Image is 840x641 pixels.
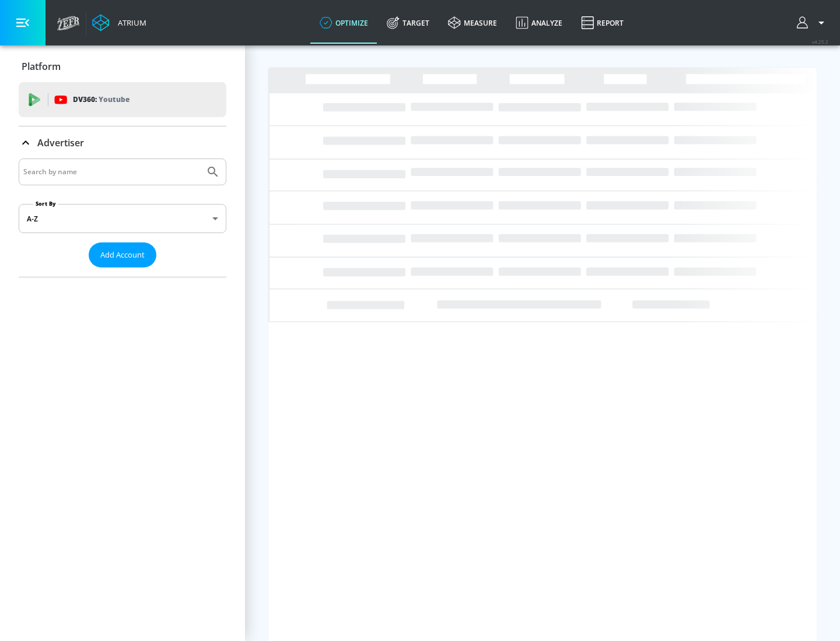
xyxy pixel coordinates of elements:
span: v 4.25.2 [812,38,828,45]
p: Platform [22,60,61,73]
a: Report [572,2,633,44]
p: Youtube [99,93,129,105]
input: Search by name [23,164,200,179]
div: Advertiser [19,159,226,277]
nav: list of Advertiser [19,267,226,277]
a: optimize [310,2,377,44]
div: Atrium [113,17,146,28]
p: DV360: [73,93,129,106]
p: Advertiser [37,136,84,149]
label: Sort By [33,200,58,207]
a: measure [439,2,506,44]
div: DV360: Youtube [19,82,226,117]
a: Atrium [92,14,146,31]
button: Add Account [89,242,156,267]
div: Advertiser [19,126,226,159]
a: Analyze [506,2,572,44]
div: Platform [19,50,226,83]
span: Add Account [100,248,145,262]
div: A-Z [19,204,226,233]
a: Target [377,2,439,44]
